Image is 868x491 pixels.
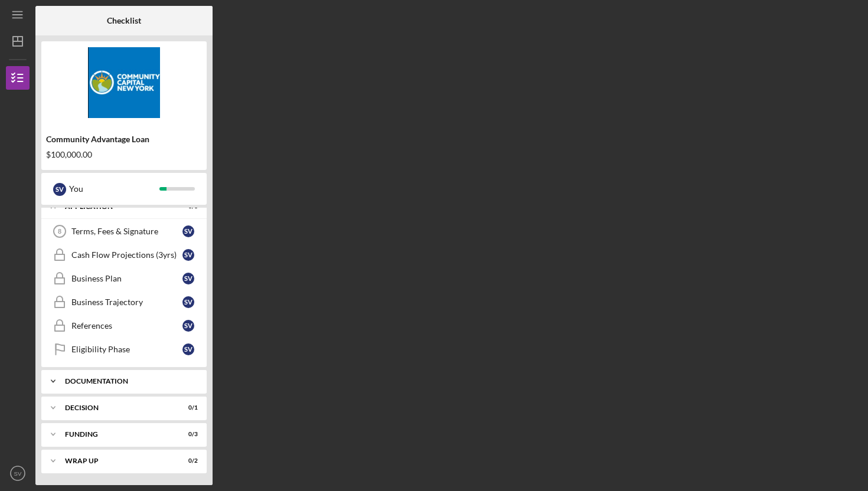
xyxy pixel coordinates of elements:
[47,220,201,243] a: 8Terms, Fees & SignatureSV
[177,431,198,438] div: 0 / 3
[46,150,202,159] div: $100,000.00
[182,249,194,261] div: S V
[41,47,207,118] img: Product logo
[71,227,182,236] div: Terms, Fees & Signature
[177,404,198,411] div: 0 / 1
[46,135,202,144] div: Community Advantage Loan
[182,296,194,308] div: S V
[182,343,194,355] div: S V
[47,267,201,290] a: Business PlanSV
[65,378,192,385] div: Documentation
[14,470,22,477] text: SV
[65,457,168,464] div: Wrap up
[71,274,182,283] div: Business Plan
[71,250,182,260] div: Cash Flow Projections (3yrs)
[6,461,30,485] button: SV
[53,183,66,196] div: S V
[182,225,194,237] div: S V
[47,290,201,314] a: Business TrajectorySV
[65,431,168,438] div: Funding
[182,320,194,332] div: S V
[182,273,194,284] div: S V
[71,297,182,307] div: Business Trajectory
[65,404,168,411] div: Decision
[47,338,201,361] a: Eligibility PhaseSV
[107,16,141,25] b: Checklist
[58,228,61,235] tspan: 8
[47,314,201,338] a: ReferencesSV
[71,321,182,330] div: References
[69,179,159,199] div: You
[47,243,201,267] a: Cash Flow Projections (3yrs)SV
[177,457,198,464] div: 0 / 2
[71,345,182,354] div: Eligibility Phase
